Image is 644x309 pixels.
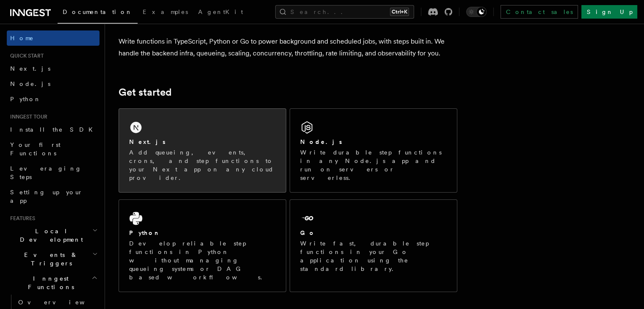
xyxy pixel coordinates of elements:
a: Home [7,30,100,46]
button: Events & Triggers [7,247,100,271]
a: Sign Up [581,5,637,19]
p: Write functions in TypeScript, Python or Go to power background and scheduled jobs, with steps bu... [119,36,457,59]
span: Examples [143,8,188,15]
p: Write fast, durable step functions in your Go application using the standard library. [300,239,447,273]
p: Write durable step functions in any Node.js app and run on servers or serverless. [300,148,447,182]
span: Home [10,34,34,42]
span: Node.js [10,80,50,87]
span: Install the SDK [10,126,98,133]
a: AgentKit [193,3,248,23]
a: Python [7,91,100,107]
a: PythonDevelop reliable step functions in Python without managing queueing systems or DAG based wo... [119,199,286,292]
button: Toggle dark mode [466,7,486,17]
button: Local Development [7,223,100,247]
a: Documentation [58,3,138,24]
span: AgentKit [198,8,243,15]
span: Documentation [63,8,133,15]
p: Add queueing, events, crons, and step functions to your Next app on any cloud provider. [129,148,276,182]
a: Leveraging Steps [7,161,100,185]
span: Your first Functions [10,141,61,157]
a: Contact sales [500,5,578,19]
a: Node.js [7,76,100,91]
span: Setting up your app [10,189,83,204]
span: Python [10,96,41,102]
span: Quick start [7,52,44,59]
kbd: Ctrl+K [390,8,409,16]
h2: Go [300,229,315,237]
span: Events & Triggers [7,251,92,268]
button: Inngest Functions [7,271,100,295]
a: Node.jsWrite durable step functions in any Node.js app and run on servers or serverless. [290,108,457,193]
a: Install the SDK [7,122,100,137]
a: GoWrite fast, durable step functions in your Go application using the standard library. [290,199,457,292]
span: Features [7,215,35,222]
h2: Node.js [300,138,342,146]
span: Inngest tour [7,113,47,120]
a: Setting up your app [7,185,100,208]
a: Get started [119,86,171,98]
a: Next.jsAdd queueing, events, crons, and step functions to your Next app on any cloud provider. [119,108,286,193]
a: Examples [138,3,193,23]
h2: Next.js [129,138,166,146]
a: Next.js [7,61,100,76]
p: Develop reliable step functions in Python without managing queueing systems or DAG based workflows. [129,239,276,281]
h2: Python [129,229,160,237]
a: Your first Functions [7,137,100,161]
span: Local Development [7,227,92,244]
span: Leveraging Steps [10,165,82,180]
span: Overview [18,299,105,306]
button: Search...Ctrl+K [275,5,414,19]
span: Next.js [10,65,50,72]
span: Inngest Functions [7,274,91,291]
